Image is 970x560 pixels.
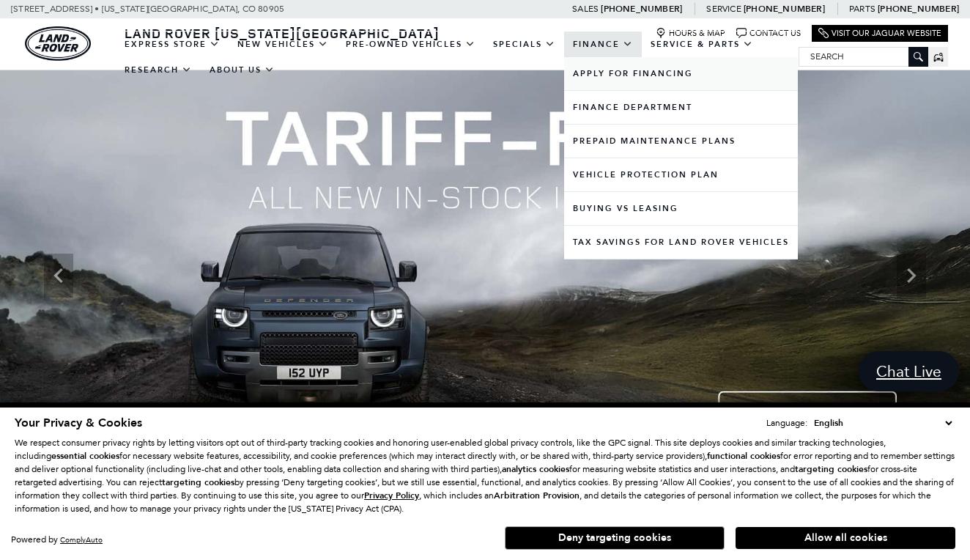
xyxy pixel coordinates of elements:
[505,526,725,550] button: Deny targeting cookies
[11,535,103,545] div: Powered by
[116,32,799,83] nav: Main Navigation
[15,436,955,515] p: We respect consumer privacy rights by letting visitors opt out of third-party tracking cookies an...
[564,57,798,90] a: Apply for Financing
[572,4,599,14] span: Sales
[116,32,229,57] a: EXPRESS STORE
[201,57,284,83] a: About Us
[564,32,642,57] a: Finance
[878,3,959,15] a: [PHONE_NUMBER]
[162,476,234,488] strong: targeting cookies
[564,192,798,225] a: Buying vs Leasing
[766,419,807,427] div: Language:
[125,24,440,42] span: Land Rover [US_STATE][GEOGRAPHIC_DATA]
[564,226,798,259] a: Tax Savings for Land Rover Vehicles
[564,158,798,191] a: Vehicle Protection Plan
[642,32,762,57] a: Service & Parts
[869,361,949,381] span: Chat Live
[25,26,91,61] img: Land Rover
[337,32,484,57] a: Pre-Owned Vehicles
[229,32,337,57] a: New Vehicles
[564,125,798,158] a: Prepaid Maintenance Plans
[25,26,91,61] a: land-rover
[11,4,284,14] a: [STREET_ADDRESS] • [US_STATE][GEOGRAPHIC_DATA], CO 80905
[897,254,926,298] div: Next
[364,490,419,501] u: Privacy Policy
[564,91,798,124] a: Finance Department
[656,28,725,39] a: Hours & Map
[494,490,580,501] strong: Arbitration Provision
[736,527,955,549] button: Allow all cookies
[736,28,801,39] a: Contact Us
[364,490,419,501] a: Privacy Policy
[795,463,867,475] strong: targeting cookies
[849,4,875,14] span: Parts
[484,32,564,57] a: Specials
[818,28,941,39] a: Visit Our Jaguar Website
[810,416,955,430] select: Language Select
[116,57,201,83] a: Research
[60,535,103,545] a: ComplyAuto
[707,450,780,462] strong: functional cookies
[502,463,569,475] strong: analytics cookies
[744,3,825,15] a: [PHONE_NUMBER]
[799,48,928,65] input: Search
[116,24,448,42] a: Land Rover [US_STATE][GEOGRAPHIC_DATA]
[51,450,119,462] strong: essential cookies
[859,351,959,391] a: Chat Live
[706,4,741,14] span: Service
[44,254,73,298] div: Previous
[601,3,682,15] a: [PHONE_NUMBER]
[15,415,142,431] span: Your Privacy & Cookies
